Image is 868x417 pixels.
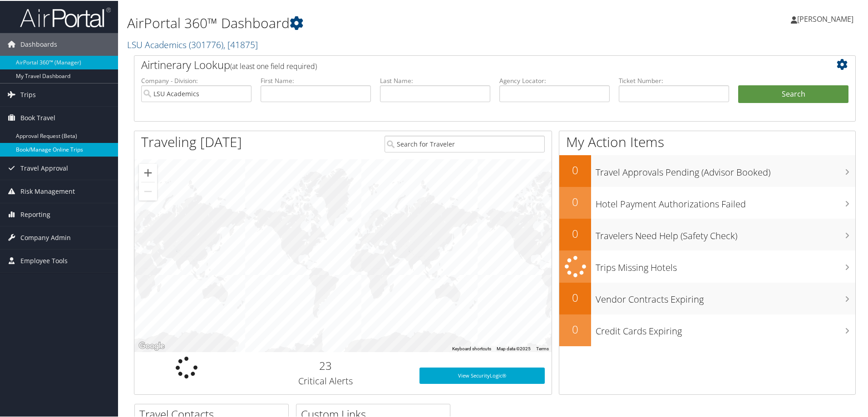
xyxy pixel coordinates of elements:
[20,202,50,225] span: Reporting
[559,162,591,177] h2: 0
[141,75,252,84] label: Company - Division:
[619,75,729,84] label: Ticket Number:
[596,319,855,337] h3: Credit Cards Expiring
[559,218,855,250] a: 0Travelers Need Help (Safety Check)
[419,367,545,383] a: View SecurityLogic®
[261,75,371,84] label: First Name:
[797,13,853,23] span: [PERSON_NAME]
[20,83,36,105] span: Trips
[559,132,855,151] h1: My Action Items
[559,321,591,336] h2: 0
[738,84,848,103] button: Search
[20,32,57,55] span: Dashboards
[380,75,490,84] label: Last Name:
[596,288,855,305] h3: Vendor Contracts Expiring
[497,345,531,350] span: Map data ©2025
[223,38,258,50] span: , [ 41875 ]
[791,5,863,32] a: [PERSON_NAME]
[20,226,71,248] span: Company Admin
[559,250,855,282] a: Trips Missing Hotels
[141,56,789,72] h2: Airtinerary Lookup
[137,339,167,351] a: Open this area in Google Maps (opens a new window)
[559,186,855,218] a: 0Hotel Payment Authorizations Failed
[127,38,258,50] a: LSU Academics
[127,13,617,32] h1: AirPortal 360™ Dashboard
[246,374,406,387] h3: Critical Alerts
[20,106,55,128] span: Book Travel
[559,282,855,314] a: 0Vendor Contracts Expiring
[559,289,591,304] h2: 0
[596,256,855,273] h3: Trips Missing Hotels
[230,60,317,70] span: (at least one field required)
[596,224,855,241] h3: Travelers Need Help (Safety Check)
[499,75,610,84] label: Agency Locator:
[559,154,855,186] a: 0Travel Approvals Pending (Advisor Booked)
[246,357,406,373] h2: 23
[139,163,157,181] button: Zoom in
[559,193,591,209] h2: 0
[596,192,855,210] h3: Hotel Payment Authorizations Failed
[559,314,855,345] a: 0Credit Cards Expiring
[137,339,167,351] img: Google
[559,225,591,240] h2: 0
[20,179,75,202] span: Risk Management
[596,161,855,178] h3: Travel Approvals Pending (Advisor Booked)
[536,345,549,350] a: Terms (opens in new tab)
[139,182,157,200] button: Zoom out
[385,135,545,152] input: Search for Traveler
[20,6,111,27] img: airportal-logo.png
[20,249,68,271] span: Employee Tools
[141,132,242,151] h1: Traveling [DATE]
[452,345,491,351] button: Keyboard shortcuts
[189,38,223,50] span: ( 301776 )
[20,156,68,179] span: Travel Approval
